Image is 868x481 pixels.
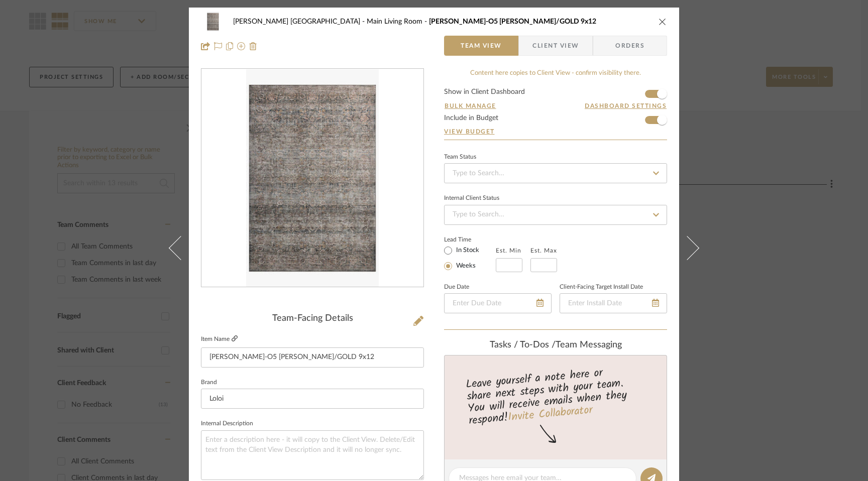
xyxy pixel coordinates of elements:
div: Team-Facing Details [201,313,424,324]
mat-radio-group: Select item type [444,244,496,272]
span: [PERSON_NAME] [GEOGRAPHIC_DATA] [233,18,367,25]
label: Due Date [444,285,469,290]
div: Leave yourself a note here or share next steps with your team. You will receive emails when they ... [443,362,669,429]
div: team Messaging [444,340,667,351]
a: View Budget [444,128,667,136]
span: Main Living Room [367,18,429,25]
input: Enter Install Date [560,293,667,313]
span: Team View [461,36,502,56]
span: Client View [532,36,579,56]
a: Invite Collaborator [507,402,593,427]
span: Tasks / To-Dos / [490,340,556,349]
img: 74076c92-45d8-4481-abec-474ac8109bb1_436x436.jpg [246,69,378,287]
label: In Stock [454,246,479,255]
label: Est. Min [496,247,521,254]
label: Internal Description [201,421,253,426]
div: Team Status [444,155,476,160]
input: Enter Due Date [444,293,552,313]
img: 74076c92-45d8-4481-abec-474ac8109bb1_48x40.jpg [201,12,225,32]
span: Orders [604,36,656,56]
button: Dashboard Settings [584,101,667,110]
div: Content here copies to Client View - confirm visibility there. [444,68,667,78]
label: Brand [201,380,217,385]
label: Client-Facing Target Install Date [560,285,643,290]
input: Type to Search… [444,163,667,183]
label: Item Name [201,335,238,343]
span: [PERSON_NAME]-O5 [PERSON_NAME]/GOLD 9x12 [429,18,596,25]
label: Weeks [454,262,476,271]
button: Bulk Manage [444,101,497,110]
label: Est. Max [530,247,557,254]
div: Internal Client Status [444,196,499,201]
div: 0 [201,69,423,287]
input: Enter Brand [201,389,424,409]
img: Remove from project [249,42,257,50]
input: Enter Item Name [201,347,424,368]
button: close [658,17,667,26]
label: Lead Time [444,235,496,244]
input: Type to Search… [444,205,667,225]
